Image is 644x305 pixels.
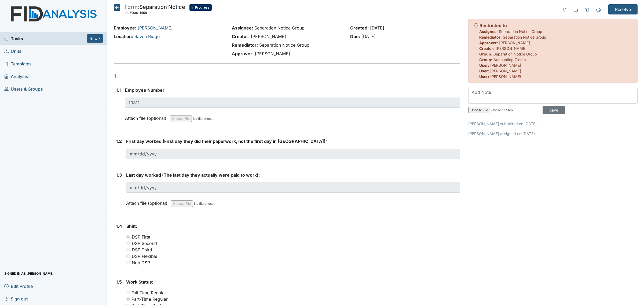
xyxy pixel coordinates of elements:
[499,29,542,34] span: Separation Notice Group
[114,34,133,39] strong: Location:
[468,121,638,127] p: [PERSON_NAME] submitted on [DATE].
[232,51,254,56] strong: Approver:
[132,259,150,266] label: Non DSP
[126,279,153,285] span: Work Status:
[479,29,498,34] strong: Assignee:
[116,87,121,93] label: 1.1
[490,69,521,73] span: [PERSON_NAME]
[4,269,54,278] span: Signed in as [PERSON_NAME]
[126,297,130,301] input: Part-Time Regular
[493,57,526,62] span: Accounting Clerks
[479,63,489,68] strong: User:
[479,69,489,73] strong: User:
[4,35,87,42] a: Tasks
[126,261,130,264] input: Non DSP
[255,51,290,56] span: [PERSON_NAME]
[232,25,253,31] strong: Assignee:
[131,296,168,302] label: Part-Time Regular
[126,235,130,239] input: DSP First
[490,74,521,79] span: [PERSON_NAME]
[132,247,152,253] label: DSP Third
[87,34,103,43] button: New
[468,131,638,136] p: [PERSON_NAME] assigned on [DATE].
[138,25,173,31] a: [PERSON_NAME]
[130,11,147,15] span: #00011458
[479,74,489,79] strong: User:
[126,197,170,206] label: Attach file (optional)
[4,47,21,55] span: Units
[125,87,164,93] span: Employee Number
[126,241,130,245] input: DSP Second
[254,25,305,31] span: Separation Notice Group
[479,46,495,51] strong: Creator:
[125,4,185,16] div: Separation Notice
[499,40,530,45] span: [PERSON_NAME]
[493,52,537,56] span: Separation Notice Group
[125,11,129,15] span: ID:
[126,172,260,178] span: Last day worked (The last day they actually were paid to work):
[4,85,43,93] span: Users & Groups
[125,4,139,10] span: Form:
[232,34,250,39] strong: Creator:
[608,4,638,14] input: Resolve
[350,34,360,39] strong: Due:
[4,72,28,80] span: Analysis
[4,59,32,68] span: Templates
[259,42,309,48] span: Separation Notice Group
[350,25,369,31] strong: Created:
[4,282,33,290] span: Edit Profile
[490,63,521,68] span: [PERSON_NAME]
[126,139,327,144] span: First day worked (First day they did their paperwork, not the first day in [GEOGRAPHIC_DATA]):
[132,240,157,247] label: DSP Second
[125,112,169,121] label: Attach file (optional)
[479,57,492,62] strong: Group:
[503,35,546,39] span: Separation Notice Group
[479,52,492,56] strong: Group:
[114,72,460,80] h1: 1.
[251,34,286,39] span: [PERSON_NAME]
[116,138,122,144] label: 1.2
[126,254,130,258] input: DSP Flexible
[126,224,137,229] span: Shift:
[543,106,565,114] input: Save
[189,4,212,11] span: In Progress
[116,172,122,178] label: 1.3
[116,279,122,285] label: 1.5
[116,223,122,229] label: 1.4
[480,23,507,28] strong: Restricted to
[132,253,157,259] label: DSP Flexible
[232,42,258,48] strong: Remediator:
[126,291,130,294] input: Full Time Regular
[114,25,136,31] strong: Employee:
[370,25,384,31] span: [DATE]
[132,234,150,240] label: DSP First
[479,35,502,39] strong: Remediator:
[131,289,166,296] label: Full Time Regular
[4,295,28,303] span: Sign out
[496,46,526,51] span: [PERSON_NAME]
[134,34,160,39] a: Raven Ridge
[361,34,376,39] span: [DATE]
[126,248,130,251] input: DSP Third
[479,40,498,45] strong: Approver:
